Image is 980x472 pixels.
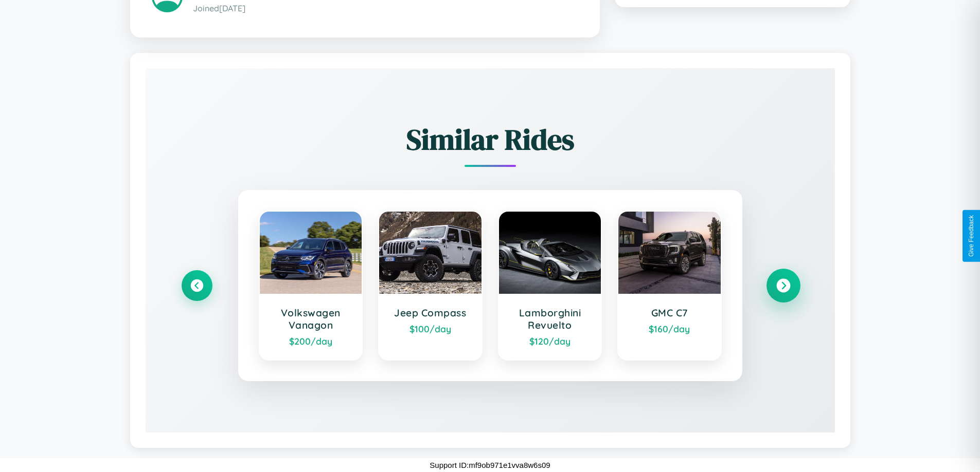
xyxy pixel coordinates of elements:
h3: Volkswagen Vanagon [270,307,352,331]
p: Support ID: mf9ob971e1vva8w6s09 [430,458,550,472]
h2: Similar Rides [182,120,799,159]
h3: Lamborghini Revuelto [509,307,591,331]
div: Give Feedback [968,215,975,257]
div: $ 160 /day [629,323,710,334]
div: $ 200 /day [270,335,352,347]
div: $ 120 /day [509,335,591,347]
a: Volkswagen Vanagon$200/day [259,211,363,361]
h3: Jeep Compass [389,307,471,319]
p: Joined [DATE] [193,1,578,16]
div: $ 100 /day [389,323,471,334]
a: Jeep Compass$100/day [378,211,483,361]
h3: GMC C7 [629,307,710,319]
a: Lamborghini Revuelto$120/day [498,211,602,361]
a: GMC C7$160/day [617,211,722,361]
